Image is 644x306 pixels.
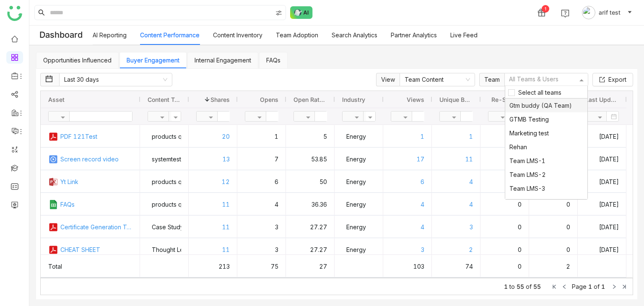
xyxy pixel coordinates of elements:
[60,216,132,238] a: Certificate Generation Test
[60,148,132,170] a: Screen record video
[509,130,549,137] span: Marketing test
[245,255,278,277] gtmb-cell-renderer: 75
[450,31,478,39] a: Live Feed
[152,239,208,261] div: Thought Leadership
[293,96,327,103] span: Open Rate (%)
[346,171,380,193] div: Energy
[245,125,278,148] gtmb-cell-renderer: 1
[275,10,282,16] img: search-type.svg
[585,216,619,238] gtmb-cell-renderer: [DATE]
[594,283,600,290] span: of
[488,239,522,261] div: 0
[515,89,565,96] span: Select all teams
[93,31,127,39] a: AI Reporting
[210,96,230,103] span: Shares
[245,193,278,215] gtmb-cell-renderer: 4
[7,6,22,21] img: logo
[509,157,545,164] span: Team LMS-1
[48,125,132,148] div: PDF 121Test
[582,6,595,19] img: avatar
[391,31,437,39] a: Partner Analytics
[601,283,605,290] span: 1
[509,143,527,150] span: Rehan
[48,96,65,103] span: Asset
[213,31,262,39] a: Content Inventory
[608,75,626,84] span: Export
[195,57,251,64] a: Internal Engagement
[588,283,592,290] span: 1
[391,255,424,277] div: 103
[488,125,522,148] div: 0
[196,216,230,238] div: 11
[405,73,470,86] nz-select-item: Team Content
[60,193,132,215] a: FAQs
[293,216,327,238] gtmb-cell-renderer: 27.27
[48,216,132,238] div: Certificate Generation Test
[537,193,570,215] div: 0
[533,283,541,290] span: 55
[152,171,185,193] div: products qa
[504,283,508,290] span: 1
[152,125,185,148] div: products qa
[488,193,522,215] div: 0
[391,239,424,261] div: 3
[60,239,132,261] a: CHEAT SHEET
[599,8,621,17] span: arif test
[293,125,327,148] gtmb-cell-renderer: 5
[585,171,619,193] gtmb-cell-renderer: [DATE]
[152,148,201,170] div: systemtesting011
[585,148,619,170] gtmb-cell-renderer: [DATE]
[48,177,58,187] img: pptx.svg
[342,96,365,103] span: Industry
[509,171,546,178] span: Team LMS-2
[439,193,473,215] div: 4
[346,125,380,148] div: Energy
[488,255,522,277] div: 0
[346,216,380,238] div: Energy
[293,171,327,193] gtmb-cell-renderer: 50
[439,148,473,170] div: 11
[196,193,230,215] div: 11
[526,283,532,290] span: of
[196,255,230,277] div: 213
[48,222,58,232] img: pdf.svg
[346,239,380,261] div: Energy
[391,171,424,193] div: 6
[48,255,132,277] div: Total
[391,125,424,148] div: 1
[196,171,230,193] div: 12
[276,31,318,39] a: Team Adoption
[260,96,278,103] span: Opens
[332,31,377,39] a: Search Analytics
[517,283,524,290] span: 55
[48,239,132,261] div: CHEAT SHEET
[48,132,58,142] img: pdf.svg
[439,171,473,193] div: 4
[293,255,327,277] gtmb-cell-renderer: 27
[439,255,473,277] div: 74
[376,73,400,86] span: View
[293,193,327,215] gtmb-cell-renderer: 36.36
[592,73,633,86] button: Export
[266,57,280,64] a: FAQs
[585,193,619,215] gtmb-cell-renderer: [DATE]
[509,102,572,109] span: Gtm buddy (QA Team)
[585,96,619,103] span: Last Updated
[509,199,546,206] span: Test Team-1
[60,125,132,148] a: PDF 121Test
[64,73,167,86] nz-select-item: Last 30 days
[439,96,473,103] span: Unique Buyer Views
[148,96,181,103] span: Content Type
[439,239,473,261] div: 2
[245,239,278,261] gtmb-cell-renderer: 3
[245,216,278,238] gtmb-cell-renderer: 3
[48,171,132,193] div: Yt Link
[196,239,230,261] div: 11
[542,5,549,13] div: 1
[391,148,424,170] div: 17
[346,193,380,215] div: Energy
[484,76,500,83] span: Team
[537,216,570,238] div: 0
[439,125,473,148] div: 1
[29,26,93,45] div: Dashboard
